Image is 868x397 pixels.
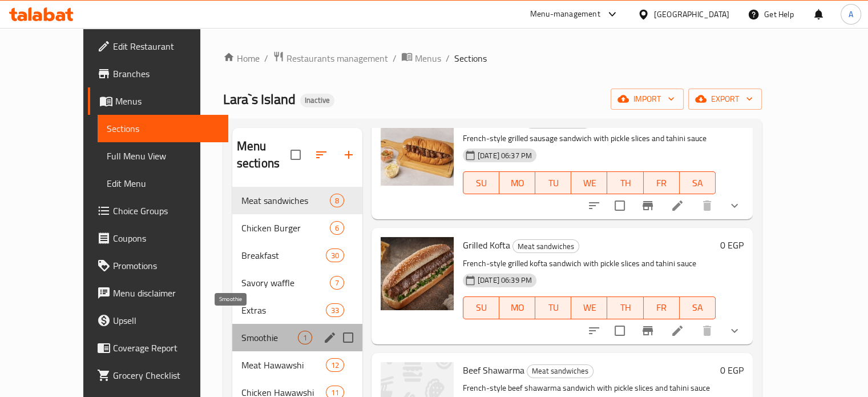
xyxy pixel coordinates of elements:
span: [DATE] 06:37 PM [473,150,536,161]
button: TH [607,296,643,319]
a: Edit menu item [671,324,684,338]
span: Meat sandwiches [513,240,579,253]
span: 12 [326,360,344,371]
span: Lara`s Island [223,86,296,112]
span: Menus [415,51,441,65]
span: Edit Menu [107,177,219,190]
span: SU [468,175,495,191]
div: items [326,248,344,262]
span: Coupons [113,231,219,245]
span: Sort sections [308,141,335,169]
a: Edit Restaurant [88,33,228,60]
div: items [326,358,344,372]
div: Meat sandwiches [512,239,579,253]
div: Meat sandwiches [527,364,594,378]
button: export [688,89,762,110]
span: TH [612,299,639,316]
a: Promotions [88,252,228,279]
span: Full Menu View [107,149,219,163]
button: SU [463,296,499,319]
span: Savory waffle [241,276,330,290]
a: Menus [401,51,441,66]
button: import [611,89,684,110]
span: Grilled Kofta [463,236,510,254]
h6: 0 EGP [720,237,744,253]
span: Sections [107,122,219,135]
span: 7 [330,278,344,288]
a: Choice Groups [88,197,228,224]
span: WE [576,175,603,191]
span: Meat sandwiches [241,194,330,207]
a: Menus [88,87,228,115]
a: Home [223,51,260,65]
span: Chicken Burger [241,221,330,235]
a: Edit Menu [98,170,228,197]
button: FR [644,171,680,194]
div: Extras33 [232,296,362,324]
span: Select all sections [284,143,308,167]
button: SA [680,296,716,319]
span: Menu disclaimer [113,286,219,300]
button: MO [499,296,535,319]
div: Breakfast30 [232,242,362,269]
button: TH [607,171,643,194]
div: Menu-management [530,7,600,21]
div: items [298,331,312,344]
button: delete [693,317,721,344]
span: FR [648,175,675,191]
button: MO [499,171,535,194]
a: Edit menu item [671,199,684,212]
a: Restaurants management [273,51,388,66]
span: MO [504,175,531,191]
li: / [393,51,397,65]
span: Extras [241,303,326,317]
span: [DATE] 06:39 PM [473,275,536,286]
span: FR [648,299,675,316]
img: Grilled Sausage [381,113,454,186]
span: Branches [113,67,219,81]
span: Smoothie [241,331,298,344]
button: Add section [335,141,362,169]
div: items [330,276,344,290]
span: Beef Shawarma [463,362,524,379]
li: / [446,51,450,65]
h2: Menu sections [237,138,290,172]
nav: breadcrumb [223,51,762,66]
span: Coverage Report [113,341,219,355]
button: SA [680,171,716,194]
span: Inactive [300,95,334,105]
img: Grilled Kofta [381,237,454,310]
button: edit [321,329,338,346]
a: Menu disclaimer [88,279,228,307]
div: Inactive [300,94,334,107]
span: Select to update [608,194,632,218]
span: 6 [330,223,344,234]
button: WE [571,296,607,319]
div: items [330,221,344,235]
button: show more [721,317,748,344]
li: / [264,51,268,65]
span: Meat Hawawshi [241,358,326,372]
button: delete [693,192,721,219]
a: Full Menu View [98,142,228,170]
button: FR [644,296,680,319]
span: export [697,92,753,106]
div: Breakfast [241,248,326,262]
span: 8 [330,195,344,206]
div: Savory waffle7 [232,269,362,296]
svg: Show Choices [728,324,741,338]
svg: Show Choices [728,199,741,212]
div: Meat Hawawshi12 [232,351,362,379]
span: Promotions [113,259,219,272]
span: SA [684,299,711,316]
button: sort-choices [580,317,608,344]
div: Meat sandwiches8 [232,187,362,214]
span: MO [504,299,531,316]
span: Select to update [608,319,632,343]
span: Upsell [113,314,219,327]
